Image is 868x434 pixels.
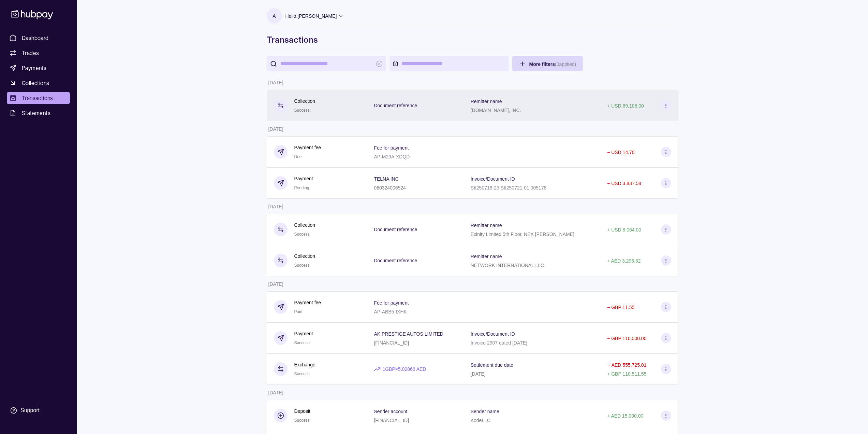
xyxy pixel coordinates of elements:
[374,300,409,306] p: Fee for payment
[22,34,49,42] span: Dashboard
[294,185,309,190] span: Pending
[7,62,70,74] a: Payments
[294,340,310,345] span: Success
[607,181,641,186] p: − USD 3,837.58
[607,371,646,377] p: + GBP 110,511.55
[20,407,40,414] div: Support
[471,99,502,104] p: Remitter name
[294,361,315,368] p: Exchange
[374,309,407,314] p: AP-ABB5-IXHK
[471,254,502,259] p: Remitter name
[471,232,574,237] p: Exinity Limited 5th Floor, NEX [PERSON_NAME]
[268,80,283,85] p: [DATE]
[374,409,407,414] p: Sender account
[607,336,646,341] p: − GBP 110,500.00
[471,371,486,377] p: [DATE]
[294,299,321,306] p: Payment fee
[294,97,315,105] p: Collection
[374,176,398,182] p: TELNA INC
[294,154,302,159] span: Due
[294,407,310,415] p: Deposit
[7,403,70,418] a: Support
[294,144,321,151] p: Payment fee
[294,330,313,337] p: Payment
[471,362,513,368] p: Settlement due date
[471,108,521,113] p: [DOMAIN_NAME], INC.
[555,61,576,67] p: ( 0 applied)
[374,185,406,191] p: 060324006524
[471,176,515,182] p: Invoice/Document ID
[22,109,50,117] span: Statements
[7,47,70,59] a: Trades
[273,12,276,20] p: A
[7,92,70,104] a: Transactions
[294,108,310,113] span: Success
[471,418,490,423] p: KodeLLC
[471,185,547,191] p: SII250718-23 SII250721-01 005178
[294,418,310,423] span: Success
[294,263,310,268] span: Success
[7,32,70,44] a: Dashboard
[374,227,417,232] p: Document reference
[294,372,310,376] span: Success
[22,49,39,57] span: Trades
[607,150,635,155] p: − USD 14.70
[268,281,283,287] p: [DATE]
[285,12,337,20] p: Hello, [PERSON_NAME]
[471,263,544,268] p: NETWORK INTERNATIONAL LLC
[607,258,641,264] p: + AED 3,296.62
[607,413,643,419] p: + AED 15,000.00
[268,126,283,132] p: [DATE]
[471,340,527,346] p: Invoice 2907 dated [DATE]
[268,390,283,395] p: [DATE]
[280,56,372,71] input: search
[374,331,443,337] p: AK PRESTIGE AUTOS LIMITED
[529,61,576,67] span: More filters
[374,258,417,263] p: Document reference
[374,418,409,423] p: [FINANCIAL_ID]
[374,103,417,108] p: Document reference
[294,221,315,229] p: Collection
[294,309,303,314] span: Paid
[294,252,315,260] p: Collection
[374,145,409,151] p: Fee for payment
[607,227,641,233] p: + USD 8,064.00
[471,409,499,414] p: Sender name
[471,223,502,228] p: Remitter name
[512,56,583,71] button: More filters(0applied)
[607,362,646,368] p: − AED 555,725.01
[268,204,283,209] p: [DATE]
[471,331,515,337] p: Invoice/Document ID
[607,305,634,310] p: − GBP 11.55
[7,77,70,89] a: Collections
[294,175,313,182] p: Payment
[607,103,644,109] p: + USD 69,108.00
[267,34,678,45] h1: Transactions
[374,154,410,159] p: AP-M29A-XDQD
[22,94,53,102] span: Transactions
[294,232,310,237] span: Success
[382,365,426,373] p: 1 GBP = 5.02866 AED
[22,64,46,72] span: Payments
[374,340,409,346] p: [FINANCIAL_ID]
[7,107,70,119] a: Statements
[22,79,49,87] span: Collections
